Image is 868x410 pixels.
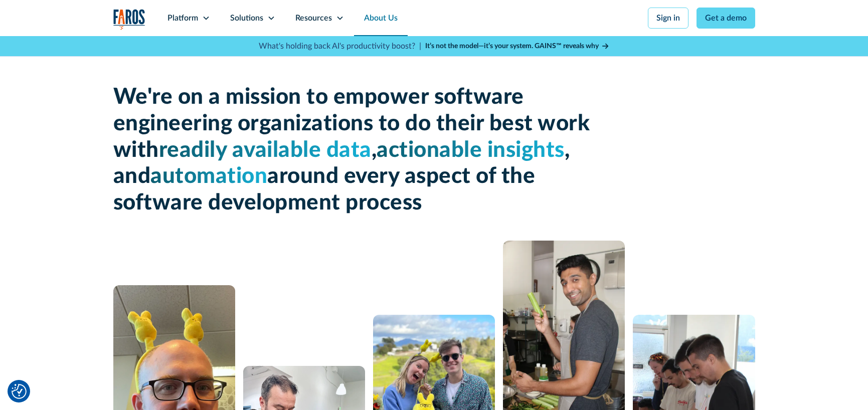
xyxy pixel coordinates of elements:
img: Logo of the analytics and reporting company Faros. [113,9,145,30]
button: Cookie Settings [12,384,27,399]
a: home [113,9,145,30]
a: Sign in [648,8,688,29]
p: What's holding back AI's productivity boost? | [259,40,421,52]
strong: It’s not the model—it’s your system. GAINS™ reveals why [425,43,599,50]
a: It’s not the model—it’s your system. GAINS™ reveals why [425,41,610,52]
div: Resources [295,12,332,24]
div: Platform [167,12,198,24]
a: Get a demo [697,8,755,29]
span: readily available data [159,139,372,161]
span: actionable insights [377,139,565,161]
h1: We're on a mission to empower software engineering organizations to do their best work with , , a... [113,84,595,217]
span: automation [150,165,267,187]
img: Revisit consent button [12,384,27,399]
div: Solutions [230,12,263,24]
